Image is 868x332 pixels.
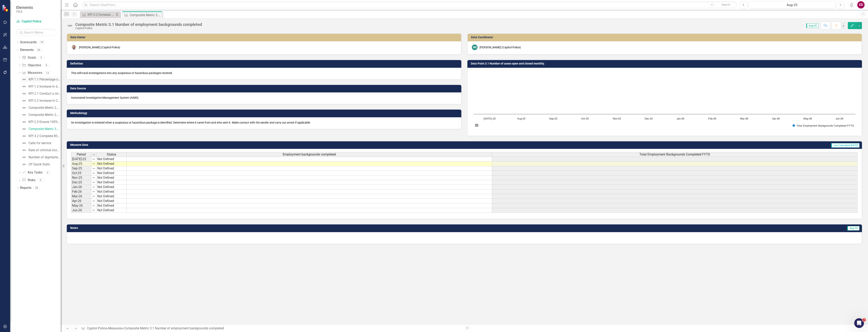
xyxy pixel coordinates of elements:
td: Not Defined [97,185,127,189]
div: Composite Metric 3.1 Number of employment backgrounds completed [29,127,61,131]
td: Not Defined [97,171,127,176]
img: Not Defined [22,119,27,124]
td: Not Defined [97,176,127,180]
div: 5 [38,56,45,59]
img: 8DAGhfEEPCf229AAAAAElFTkSuQmCC [92,181,95,184]
text: Mar-26 [740,117,748,120]
td: May-26 [71,203,91,208]
p: This will track investigations into any suspicious or hazardous packages received. [71,71,457,75]
td: Sep-25 [71,166,91,171]
h3: Measure Data [70,143,375,146]
div: Calls for service [29,141,51,145]
img: Not Defined [22,105,27,110]
img: Not Defined [22,84,27,89]
button: View chart menu, Chart [474,122,480,128]
a: Key Tasks [22,170,42,175]
td: Not Defined [97,208,127,213]
a: Risks [22,178,35,183]
td: Mar-26 [71,194,91,199]
div: Composite Metric 2.2b Number of Awareness trainings [29,113,61,117]
td: Nov-25 [71,176,91,180]
td: Not Defined [97,166,127,171]
a: Capitol Police [87,326,107,330]
div: » » [81,326,461,331]
img: Not Defined [22,148,27,153]
a: KPI 1.1 Percentage of critical incidents/priority calls responded to within five minutes or less. [21,76,61,83]
span: Aug-25 [806,23,819,28]
a: Calls for service [21,140,51,146]
td: Not Defined [97,194,127,199]
a: Composite Metric 2.2a Number of Community events held [21,105,61,111]
a: Composite Metric 2.2b Number of Awareness trainings [21,112,61,118]
a: Rate of criminal incidents per 1,000 employees [21,147,61,153]
div: KPI 1.1 Percentage of critical incidents/priority calls responded to within five minutes or less. [29,78,61,81]
h3: Definition [70,62,459,65]
div: KPI 2.2 Increase in CP community activities [29,99,61,103]
div: Composite Metric 3.1 Number of employment backgrounds completed [124,326,224,330]
a: CP Quick Stats [21,161,50,168]
div: Composite Metric 3.1 Number of employment backgrounds completed [75,22,202,27]
a: Number of dignitaries provided with FDLE protective services [21,154,61,161]
p: An investigation is initiated when a suspicious or hazardous package is identified. Determine whe... [71,121,457,125]
button: ED [857,1,865,8]
a: KPI 1.2 Increase in daily presence through proactive patrol and K-9. [21,83,61,90]
img: Not Defined [22,134,27,139]
div: KPI 2.3 Ensure 100% of packages and parcels that are delivered to the mail screening facility are... [29,120,61,124]
h3: Notes [70,226,367,229]
span: Elements [16,5,33,10]
img: 8DAGhfEEPCf229AAAAAElFTkSuQmCC [92,209,95,212]
text: Jun-26 [836,117,843,120]
td: Jun-26 [71,208,91,213]
span: Employment backgrounds completed [283,153,336,156]
span: Aug-25 [847,226,860,230]
button: Search [716,2,736,8]
text: Aug-25 [517,117,525,120]
div: Capitol Police [75,27,202,30]
img: 8DAGhfEEPCf229AAAAAElFTkSuQmCC [92,167,95,170]
div: Number of dignitaries provided with FDLE protective services [29,155,61,159]
td: Not Defined [97,189,127,194]
text: Sep-25 [549,117,557,120]
div: 8 [43,63,50,67]
h3: Methodology [70,112,459,115]
img: 8DAGhfEEPCf229AAAAAElFTkSuQmCC [92,195,95,198]
a: Reports [20,186,31,190]
iframe: Intercom live chat [854,318,864,328]
div: Rate of criminal incidents per 1,000 employees [29,148,61,152]
div: 13 [44,71,51,75]
span: Period [77,153,86,156]
div: Composite Metric 3.1 Number of employment backgrounds completed [130,13,161,18]
td: Not Defined [97,180,127,185]
text: Jan-26 [677,117,684,120]
div: MS [472,44,478,50]
img: 8DAGhfEEPCf229AAAAAElFTkSuQmCC [92,158,95,161]
div: KPI 3.2 Complete 80% of vendor background checks [DATE]. [29,134,61,138]
a: KPI 2.3 Ensure 100% of packages and parcels that are delivered to the mail screening facility are... [21,119,61,125]
span: Total Employment Backgrounds Completed FYTD [639,153,710,156]
div: 0 [45,171,51,174]
input: Search ClearPoint... [82,1,737,8]
img: Herbert Wester [71,44,77,50]
a: Scorecards [20,40,37,45]
div: KPI 1.2 Increase in daily presence through proactive patrol and K-9. [29,85,61,88]
img: Not Defined [22,127,27,131]
img: 8DAGhfEEPCf229AAAAAElFTkSuQmCC [92,176,95,179]
img: 8DAGhfEEPCf229AAAAAElFTkSuQmCC [92,204,95,207]
input: Search Below... [16,29,57,36]
img: 8DAGhfEEPCf229AAAAAElFTkSuQmCC [92,171,95,175]
a: Measures [108,326,122,330]
div: 26 [36,48,42,52]
td: Not Defined [97,157,127,162]
text: Apr-26 [772,117,780,120]
a: Measures [22,71,42,75]
span: Status [107,153,116,156]
img: Not Defined [22,98,27,103]
div: 70 [39,41,45,44]
div: KPI 2.1 Conduct a minimum of 5 patrols/screenings a month using Personal RAD Detectors. [29,92,61,95]
div: Composite Metric 2.2a Number of Community events held [29,106,61,110]
div: Aug-25 [750,3,834,7]
img: Not Defined [22,91,27,96]
p: Automated Investigative Management System (AIMS). [71,96,457,100]
button: Show Total Employment Backgrounds Completed FYTD [793,124,854,127]
img: 8DAGhfEEPCf229AAAAAElFTkSuQmCC [92,185,95,189]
